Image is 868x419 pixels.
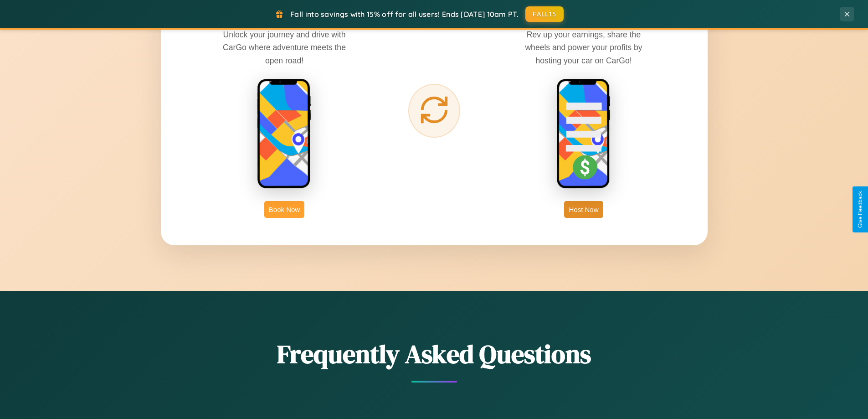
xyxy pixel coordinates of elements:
p: Rev up your earnings, share the wheels and power your profits by hosting your car on CarGo! [515,28,652,67]
button: Host Now [564,201,603,218]
div: Give Feedback [857,191,863,228]
h2: Frequently Asked Questions [161,336,708,372]
button: FALL15 [525,6,564,22]
p: Unlock your journey and drive with CarGo where adventure meets the open road! [216,28,353,67]
img: host phone [556,78,611,190]
img: rent phone [257,78,312,190]
button: Book Now [264,201,304,218]
span: Fall into savings with 15% off for all users! Ends [DATE] 10am PT. [290,10,519,19]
